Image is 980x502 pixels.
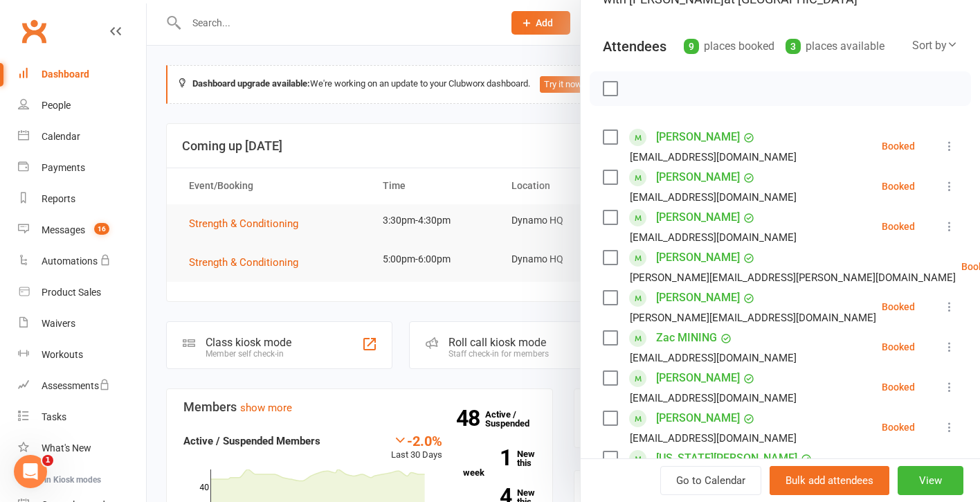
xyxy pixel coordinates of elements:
[656,126,740,148] a: [PERSON_NAME]
[630,309,876,327] div: [PERSON_NAME][EMAIL_ADDRESS][DOMAIN_NAME]
[882,302,915,312] div: Booked
[656,447,797,469] a: [US_STATE][PERSON_NAME]
[630,349,797,367] div: [EMAIL_ADDRESS][DOMAIN_NAME]
[684,39,699,54] div: 9
[42,162,85,173] div: Payments
[42,380,110,391] div: Assessments
[882,342,915,352] div: Booked
[42,69,89,80] div: Dashboard
[770,466,889,495] button: Bulk add attendees
[912,37,958,55] div: Sort by
[18,370,146,402] a: Assessments
[630,429,797,447] div: [EMAIL_ADDRESS][DOMAIN_NAME]
[882,181,915,191] div: Booked
[18,59,146,90] a: Dashboard
[18,90,146,121] a: People
[18,433,146,464] a: What's New
[630,148,797,166] div: [EMAIL_ADDRESS][DOMAIN_NAME]
[18,121,146,152] a: Calendar
[684,37,774,56] div: places booked
[656,327,717,349] a: Zac MINING
[42,455,53,466] span: 1
[660,466,761,495] a: Go to Calendar
[42,411,66,422] div: Tasks
[882,141,915,151] div: Booked
[656,287,740,309] a: [PERSON_NAME]
[786,39,801,54] div: 3
[898,466,963,495] button: View
[603,37,666,56] div: Attendees
[656,166,740,188] a: [PERSON_NAME]
[42,349,83,360] div: Workouts
[882,422,915,432] div: Booked
[630,188,797,206] div: [EMAIL_ADDRESS][DOMAIN_NAME]
[17,14,51,48] a: Clubworx
[18,183,146,215] a: Reports
[42,256,98,267] div: Automations
[18,246,146,277] a: Automations
[42,224,85,235] div: Messages
[656,206,740,228] a: [PERSON_NAME]
[42,287,101,298] div: Product Sales
[42,442,91,454] div: What's New
[18,277,146,308] a: Product Sales
[882,382,915,392] div: Booked
[42,318,75,329] div: Waivers
[18,215,146,246] a: Messages 16
[18,308,146,339] a: Waivers
[656,367,740,389] a: [PERSON_NAME]
[18,339,146,370] a: Workouts
[42,193,75,204] div: Reports
[630,228,797,246] div: [EMAIL_ADDRESS][DOMAIN_NAME]
[94,223,109,235] span: 16
[14,455,47,488] iframe: Intercom live chat
[656,407,740,429] a: [PERSON_NAME]
[786,37,884,56] div: places available
[18,152,146,183] a: Payments
[18,402,146,433] a: Tasks
[882,222,915,231] div: Booked
[656,246,740,269] a: [PERSON_NAME]
[630,389,797,407] div: [EMAIL_ADDRESS][DOMAIN_NAME]
[42,131,80,142] div: Calendar
[42,100,71,111] div: People
[630,269,956,287] div: [PERSON_NAME][EMAIL_ADDRESS][PERSON_NAME][DOMAIN_NAME]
